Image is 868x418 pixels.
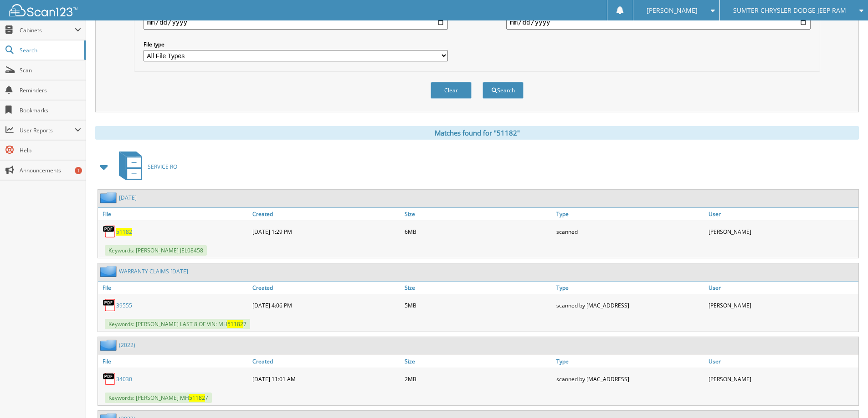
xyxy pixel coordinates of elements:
a: Created [250,208,402,220]
span: 51182 [227,320,243,328]
a: WARRANTY CLAIMS [DATE] [119,267,188,275]
img: PDF.png [103,298,116,312]
a: Created [250,282,402,294]
a: Type [554,282,706,294]
a: Type [554,355,706,368]
span: Scan [20,66,81,74]
img: PDF.png [103,372,116,386]
label: File type [144,40,448,48]
button: Search [483,82,524,99]
a: 39555 [116,302,132,309]
a: Type [554,208,706,220]
span: SERVICE RO [148,163,177,171]
button: Clear [431,82,472,99]
div: scanned [554,222,706,241]
span: Reminders [20,86,81,94]
div: 2MB [402,370,555,388]
div: scanned by [MAC_ADDRESS] [554,296,706,314]
span: Announcements [20,166,81,174]
a: User [706,208,858,220]
a: User [706,355,858,368]
span: [PERSON_NAME] [647,8,698,13]
a: [DATE] [119,194,137,201]
a: File [98,355,250,368]
a: Size [402,355,555,368]
img: folder2.png [100,339,119,351]
a: 34030 [116,375,132,383]
span: SUMTER CHRYSLER DODGE JEEP RAM [733,8,846,13]
div: 6MB [402,222,555,241]
div: [DATE] 1:29 PM [250,222,402,241]
span: Keywords: [PERSON_NAME] MH 7 [105,393,212,403]
img: folder2.png [100,192,119,203]
div: 5MB [402,296,555,314]
span: Bookmarks [20,106,81,114]
span: Cabinets [20,26,75,34]
div: 1 [75,167,82,174]
span: Search [20,46,80,54]
a: File [98,282,250,294]
span: Help [20,146,81,154]
div: [PERSON_NAME] [706,296,858,314]
img: folder2.png [100,266,119,277]
div: [DATE] 11:01 AM [250,370,402,388]
span: 51182 [189,394,205,402]
div: Matches found for "51182" [95,126,859,140]
span: Keywords: [PERSON_NAME] LAST 8 OF VIN: MH 7 [105,319,250,329]
span: User Reports [20,126,75,134]
div: scanned by [MAC_ADDRESS] [554,370,706,388]
a: Size [402,208,555,220]
img: scan123-logo-white.svg [9,4,77,16]
a: 51182 [116,228,132,236]
a: User [706,282,858,294]
a: SERVICE RO [113,149,177,185]
input: end [506,15,811,30]
div: [PERSON_NAME] [706,222,858,241]
a: Created [250,355,402,368]
img: PDF.png [103,225,116,238]
a: Size [402,282,555,294]
a: File [98,208,250,220]
div: [PERSON_NAME] [706,370,858,388]
input: start [144,15,448,30]
div: [DATE] 4:06 PM [250,296,402,314]
a: (2022) [119,341,135,349]
span: Keywords: [PERSON_NAME] JEL08458 [105,245,207,256]
iframe: Chat Widget [822,374,868,418]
